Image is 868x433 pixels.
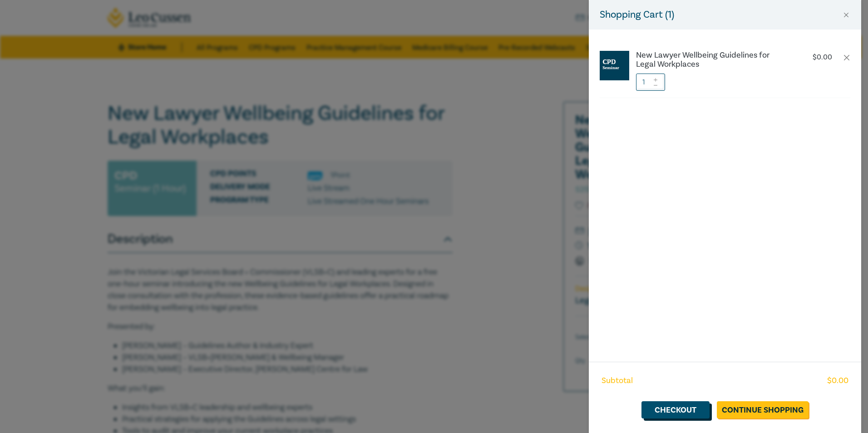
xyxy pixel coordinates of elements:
[641,401,710,418] a: Checkout
[602,375,633,387] span: Subtotal
[813,53,832,62] p: $ 0.00
[717,401,809,418] a: Continue Shopping
[827,375,848,387] span: $ 0.00
[636,74,665,91] input: 1
[636,51,787,69] a: New Lawyer Wellbeing Guidelines for Legal Workplaces
[600,7,674,22] h5: Shopping Cart ( 1 )
[842,11,850,19] button: Close
[600,51,629,80] img: CPD%20Seminar.jpg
